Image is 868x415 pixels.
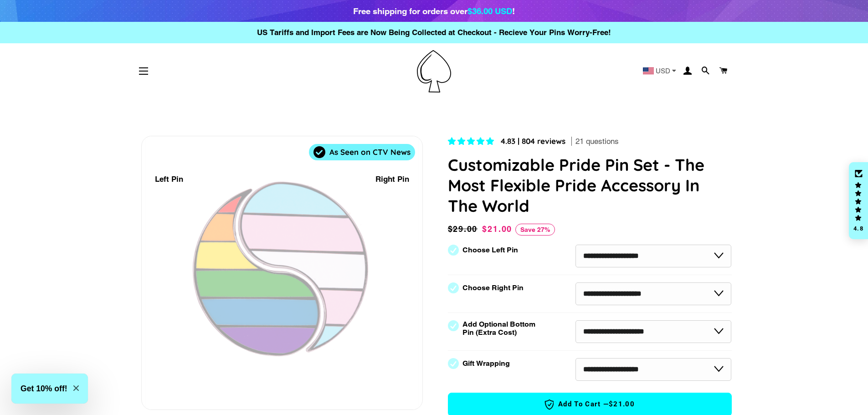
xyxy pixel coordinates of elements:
label: Add Optional Bottom Pin (Extra Cost) [462,320,539,337]
span: 4.83 stars [448,137,496,146]
span: 21 questions [575,136,619,147]
div: Free shipping for orders over ! [353,5,515,17]
span: USD [656,67,670,74]
span: Add to Cart — [462,399,718,410]
label: Gift Wrapping [462,359,510,368]
span: $29.00 [448,223,480,236]
h1: Customizable Pride Pin Set - The Most Flexible Pride Accessory In The World [448,154,732,216]
div: Click to open Judge.me floating reviews tab [849,162,868,240]
span: Save 27% [515,224,555,236]
label: Choose Right Pin [462,284,524,292]
span: $36.00 USD [467,6,512,16]
span: $21.00 [609,400,635,409]
div: 1 / 7 [142,136,422,410]
span: 4.83 | 804 reviews [501,136,565,146]
label: Choose Left Pin [462,246,518,254]
div: Right Pin [375,173,409,185]
img: Pin-Ace [417,50,451,92]
div: 4.8 [853,225,864,231]
span: $21.00 [482,224,512,234]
